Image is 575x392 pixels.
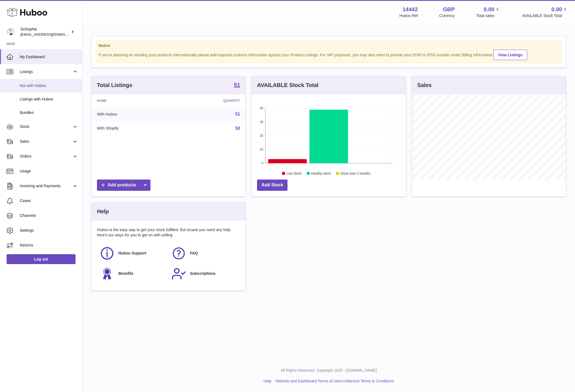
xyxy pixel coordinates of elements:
strong: GBP [443,6,455,13]
a: Add products [97,180,150,191]
img: info@thebigclick.co.uk [7,28,15,36]
span: Settings [20,228,78,233]
text: 20 [260,134,263,137]
text: 0 [262,161,263,165]
a: View Listings [493,50,527,60]
span: Channels [20,213,78,218]
span: [EMAIL_ADDRESS][DOMAIN_NAME] [20,32,81,37]
a: Subscriptions [171,266,238,281]
strong: 51 [234,82,240,88]
li: and [273,379,394,384]
h3: Sales [417,82,432,89]
text: 40 [260,107,263,110]
th: Name [91,94,175,107]
a: 51 [235,112,240,116]
text: Healthy stock [311,172,331,175]
a: Benefits [100,266,166,281]
span: Bundles [20,110,78,115]
a: 51 [234,82,240,89]
span: FAQ [190,251,198,256]
span: Sales [20,139,72,144]
a: 0.00 Total sales [476,6,501,18]
span: Listings [20,69,72,74]
h3: Help [97,208,109,215]
a: 50 [235,126,240,131]
span: 0.00 [484,6,495,13]
span: Orders [20,154,72,159]
text: Low Stock [286,172,302,175]
span: Stock [20,124,72,129]
div: Huboo Ref [400,13,418,18]
h3: AVAILABLE Stock Total [257,82,318,89]
td: With Shopify [91,121,175,136]
span: AVAILABLE Stock Total [522,13,568,18]
a: Service Terms & Conditions [347,379,394,383]
span: Benefits [118,271,133,276]
a: FAQ [171,246,238,261]
a: Huboo Support [100,246,166,261]
td: With Huboo [91,107,175,121]
text: 10 [260,148,263,151]
span: Listings with Huboo [20,97,78,102]
p: All Rights Reserved. Copyright 2025 - [DOMAIN_NAME] [87,368,571,373]
a: Add Stock [257,180,287,191]
text: Stock over 2 months [340,172,370,175]
span: Not with Huboo [20,83,78,88]
th: Quantity [175,94,246,107]
span: Usage [20,169,78,174]
span: Subscriptions [190,271,216,276]
span: Cases [20,198,78,203]
h3: Total Listings [97,82,132,89]
div: If you're planning on sending your products internationally please add required customs informati... [99,49,559,60]
span: My Dashboard [20,54,78,60]
span: Huboo Support [118,251,146,256]
span: Total sales [476,13,501,18]
span: Invoicing and Payments [20,183,72,189]
strong: Notice [99,43,559,48]
a: Website and Dashboard Terms of Use [275,379,340,383]
a: 0.00 AVAILABLE Stock Total [522,6,568,18]
span: 0.00 [551,6,562,13]
p: Huboo is the easy way to get your stock fulfilled. But incase you need any help here's our ways f... [97,227,240,238]
text: 30 [260,120,263,124]
div: SoSophie [20,27,70,37]
a: Log out [7,254,76,264]
strong: 14442 [403,6,418,13]
span: Returns [20,243,78,248]
div: Currency [439,13,455,18]
a: Help [264,379,272,383]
